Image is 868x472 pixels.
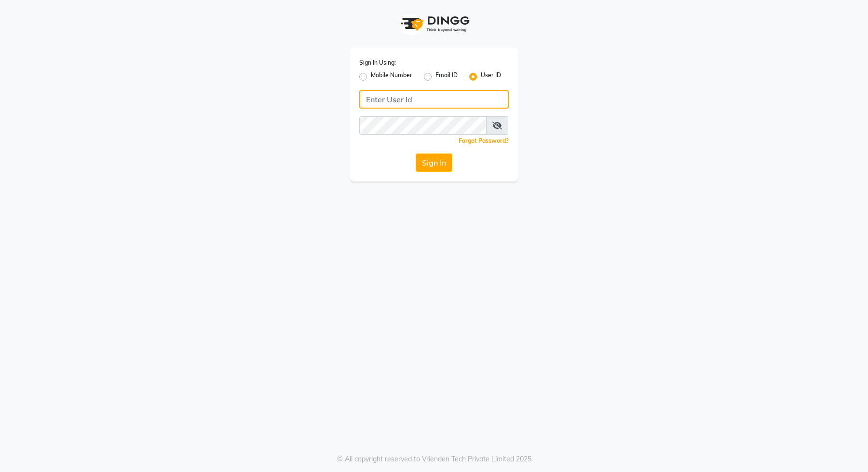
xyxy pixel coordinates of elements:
img: logo1.svg [395,10,473,38]
label: Sign In Using: [359,58,396,67]
input: Username [359,90,509,109]
a: Forgot Password? [459,137,509,144]
label: User ID [481,71,501,83]
label: Mobile Number [371,71,412,83]
input: Username [359,116,487,135]
label: Email ID [435,71,458,83]
button: Sign In [416,153,452,172]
